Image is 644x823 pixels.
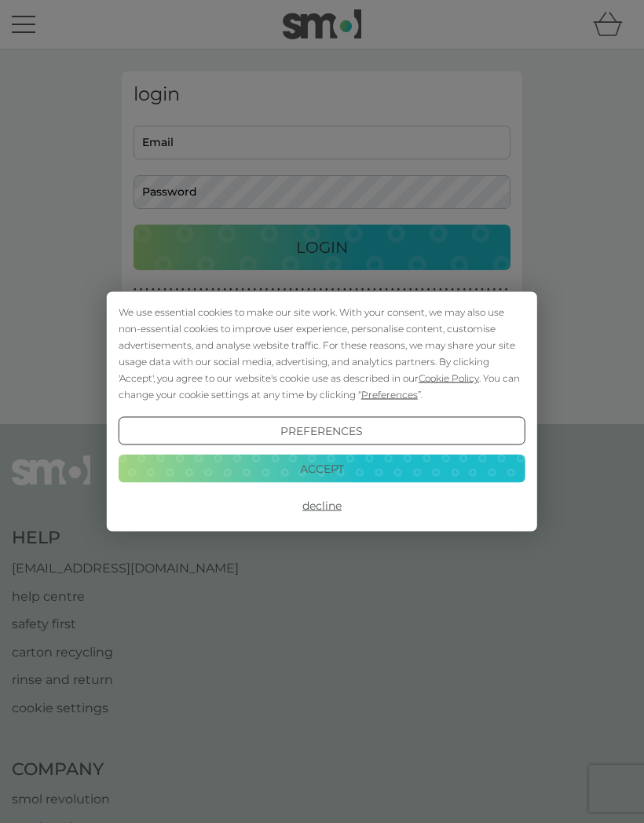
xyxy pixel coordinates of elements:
[119,304,525,403] div: We use essential cookies to make our site work. With your consent, we may also use non-essential ...
[419,372,479,384] span: Cookie Policy
[107,292,537,532] div: Cookie Consent Prompt
[119,454,525,482] button: Accept
[119,492,525,520] button: Decline
[119,417,525,445] button: Preferences
[361,389,418,401] span: Preferences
